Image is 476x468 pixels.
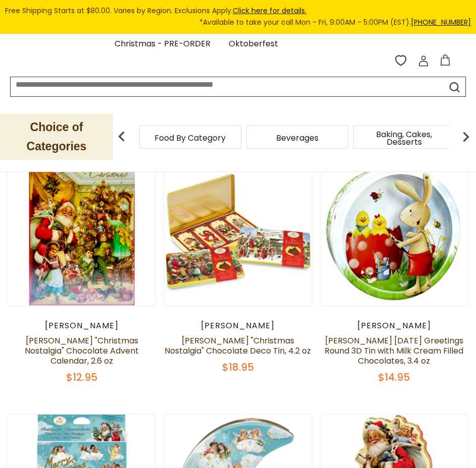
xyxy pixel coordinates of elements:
[164,321,312,331] div: [PERSON_NAME]
[276,134,319,142] a: Beverages
[164,158,311,306] img: Heidel
[411,17,471,27] a: [PHONE_NUMBER]
[378,370,410,384] span: $14.95
[5,5,471,29] div: Free Shipping Starts at $80.00. Varies by Region. Exclusions Apply.
[165,335,311,357] a: [PERSON_NAME] "Christmas Nostalgia" Chocolate Deco Tin, 4.2 oz
[364,131,445,146] a: Baking, Cakes, Desserts
[456,127,476,147] img: next arrow
[320,321,468,331] div: [PERSON_NAME]
[8,158,155,306] img: Heidel
[229,37,278,51] a: Oktoberfest
[199,17,471,28] span: *Available to take your call Mon - Fri, 9:00AM - 5:00PM (EST).
[25,335,139,367] a: [PERSON_NAME] "Christmas Nostalgia" Chocolate Advent Calendar, 2.6 oz
[321,158,468,306] img: Heidel
[115,37,210,51] a: Christmas - PRE-ORDER
[66,370,97,384] span: $12.95
[8,321,156,331] div: [PERSON_NAME]
[222,360,254,374] span: $18.95
[112,127,132,147] img: previous arrow
[325,335,463,367] a: [PERSON_NAME] [DATE] Greetings Round 3D Tin with Milk Cream Filled Chocolates, 3.4 oz
[154,134,226,142] a: Food By Category
[233,6,306,16] a: Click here for details.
